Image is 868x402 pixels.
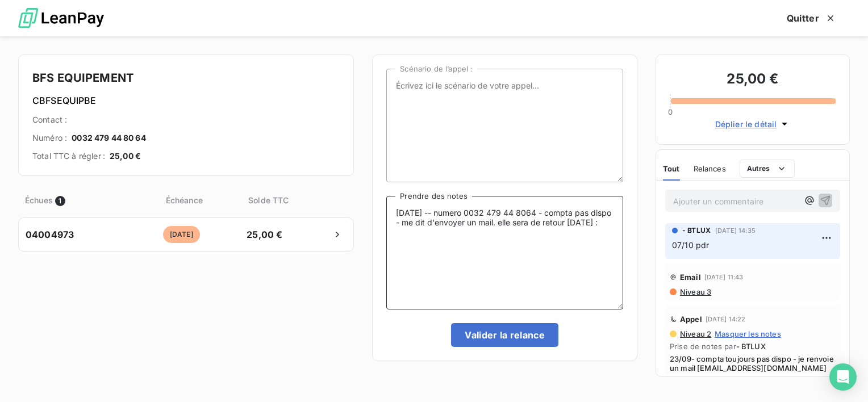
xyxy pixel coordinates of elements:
span: Relances [694,164,726,173]
h4: BFS EQUIPEMENT [32,69,340,87]
span: Niveau 2 [679,329,711,338]
div: Open Intercom Messenger [829,363,857,391]
span: 25,00 € [110,150,141,162]
span: [DATE] 11:43 [704,274,744,280]
span: 1 [55,196,65,206]
span: Total TTC à régler : [32,150,105,162]
span: 04004973 [26,228,74,241]
span: 0 [668,107,673,116]
span: 23/09- compta toujours pas dispo - je renvoie un mail [EMAIL_ADDRESS][DOMAIN_NAME] [670,354,836,372]
span: Contact : [32,114,67,125]
span: Appel [680,315,702,324]
span: Niveau 3 [679,287,711,296]
span: 07/10 pdr [672,240,709,250]
textarea: [DATE] -- numero 0032 479 44 8064 - compta pas dispo - me dit d'envoyer un mail. elle sera de ret... [386,196,623,309]
span: Masquer les notes [715,329,781,338]
span: Déplier le détail [715,118,777,130]
button: Déplier le détail [712,118,794,131]
button: Valider la relance [451,323,558,347]
h6: CBFSEQUIPBE [32,94,340,107]
span: Email [680,273,701,282]
img: logo LeanPay [18,3,104,34]
h3: 25,00 € [670,69,836,91]
span: Solde TTC [239,194,298,206]
span: - BTLUX [682,225,711,236]
span: [DATE] [163,226,200,243]
span: Tout [663,164,680,173]
span: Prise de notes par [670,342,836,351]
span: 25,00 € [235,228,294,241]
span: Échues [25,194,53,206]
button: Autres [740,160,795,178]
span: [DATE] 14:22 [706,316,746,323]
span: [DATE] 14:35 [715,227,756,234]
span: Échéance [132,194,236,206]
span: - BTLUX [736,342,766,351]
button: Quitter [773,6,850,30]
span: 0032 479 44 80 64 [72,132,146,144]
span: Numéro : [32,132,67,144]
